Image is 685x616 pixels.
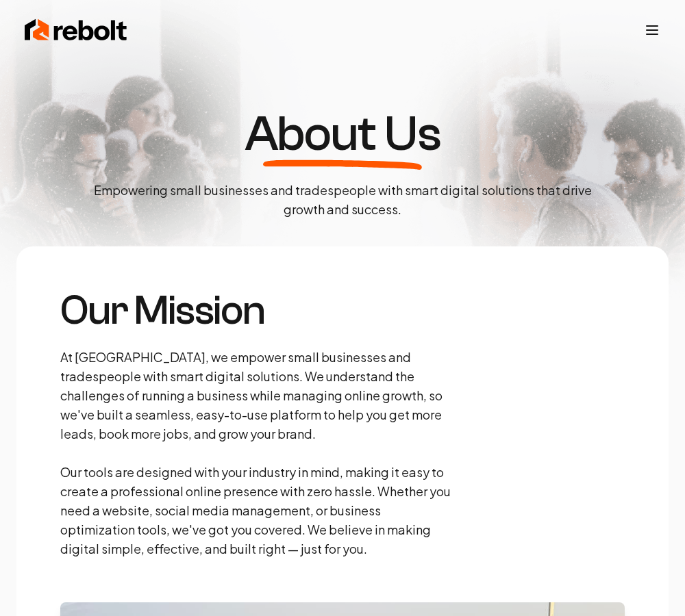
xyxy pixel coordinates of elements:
[82,181,603,219] p: Empowering small businesses and tradespeople with smart digital solutions that drive growth and s...
[60,348,455,559] p: At [GEOGRAPHIC_DATA], we empower small businesses and tradespeople with smart digital solutions. ...
[245,110,440,159] h1: About Us
[644,22,660,38] button: Toggle mobile menu
[25,16,127,44] img: Rebolt Logo
[60,290,455,331] h3: Our Mission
